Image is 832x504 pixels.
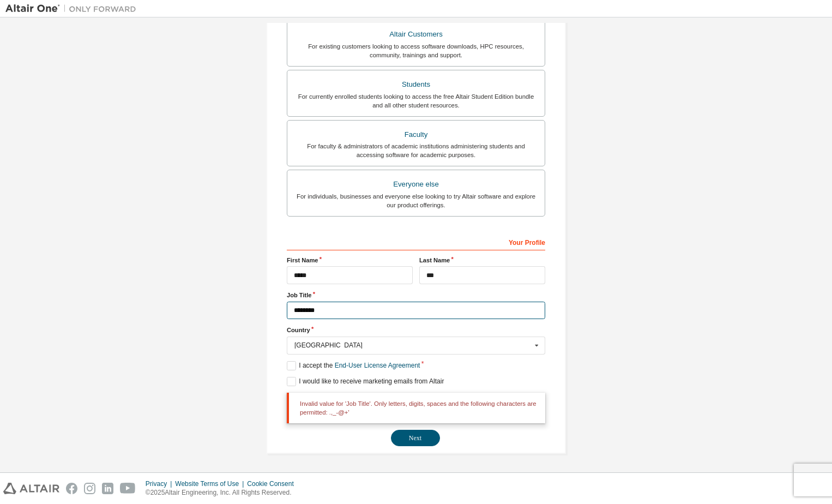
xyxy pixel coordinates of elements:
[294,342,532,349] div: [GEOGRAPHIC_DATA]
[294,92,538,110] div: For currently enrolled students looking to access the free Altair Student Edition bundle and all ...
[294,127,538,142] div: Faculty
[66,483,77,494] img: facebook.svg
[391,430,440,446] button: Next
[5,3,142,14] img: Altair One
[294,42,538,59] div: For existing customers looking to access software downloads, HPC resources, community, trainings ...
[84,483,95,494] img: instagram.svg
[287,233,545,250] div: Your Profile
[175,479,247,488] div: Website Terms of Use
[120,483,136,494] img: youtube.svg
[294,177,538,192] div: Everyone else
[335,362,420,369] a: End-User License Agreement
[294,142,538,159] div: For faculty & administrators of academic institutions administering students and accessing softwa...
[102,483,113,494] img: linkedin.svg
[294,192,538,209] div: For individuals, businesses and everyone else looking to try Altair software and explore our prod...
[146,488,300,497] p: © 2025 Altair Engineering, Inc. All Rights Reserved.
[287,361,420,370] label: I accept the
[287,393,545,424] div: Invalid value for 'Job Title'. Only letters, digits, spaces and the following characters are perm...
[3,483,59,494] img: altair_logo.svg
[287,326,545,334] label: Country
[419,256,545,265] label: Last Name
[287,291,545,299] label: Job Title
[294,77,538,92] div: Students
[287,256,413,265] label: First Name
[247,479,300,488] div: Cookie Consent
[294,27,538,42] div: Altair Customers
[146,479,175,488] div: Privacy
[287,377,444,386] label: I would like to receive marketing emails from Altair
